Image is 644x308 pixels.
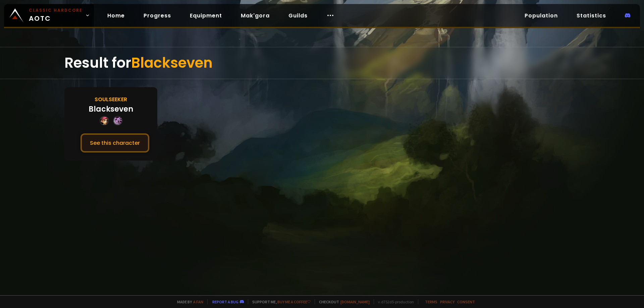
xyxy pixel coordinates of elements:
a: Guilds [283,9,313,22]
a: [DOMAIN_NAME] [340,299,370,304]
a: Consent [457,299,475,304]
a: Report a bug [212,299,238,304]
span: Blackseven [131,53,213,73]
span: Made by [173,299,203,304]
a: Statistics [571,9,611,22]
div: Result for [64,47,580,79]
span: Support me, [248,299,311,304]
div: Soulseeker [95,95,127,104]
span: Checkout [315,299,370,304]
a: Buy me a coffee [277,299,311,304]
a: Privacy [440,299,454,304]
span: v. d752d5 - production [374,299,414,304]
a: Equipment [184,9,227,22]
a: Terms [425,299,437,304]
a: Home [102,9,130,22]
a: Mak'gora [235,9,275,22]
button: See this character [80,133,149,152]
a: Classic HardcoreAOTC [4,4,94,27]
a: a fan [193,299,203,304]
div: Blackseven [89,104,133,115]
span: AOTC [29,7,83,23]
small: Classic Hardcore [29,7,83,13]
a: Progress [138,9,176,22]
a: Population [519,9,563,22]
